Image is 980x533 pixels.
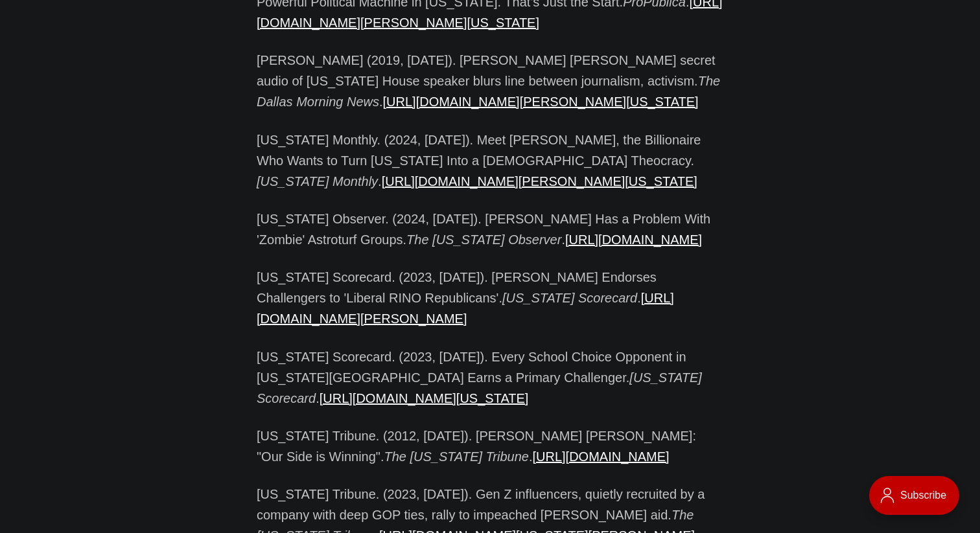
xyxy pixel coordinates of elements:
[257,346,723,409] p: [US_STATE] Scorecard. (2023, [DATE]). Every School Choice Opponent in [US_STATE][GEOGRAPHIC_DATA]...
[383,95,699,109] a: [URL][DOMAIN_NAME][PERSON_NAME][US_STATE]
[257,425,723,467] p: [US_STATE] Tribune. (2012, [DATE]). [PERSON_NAME] [PERSON_NAME]: "Our Side is Winning". .
[384,449,529,464] em: The [US_STATE] Tribune
[257,209,723,250] p: [US_STATE] Observer. (2024, [DATE]). [PERSON_NAME] Has a Problem With 'Zombie' Astroturf Groups. .
[382,174,697,188] a: [URL][DOMAIN_NAME][PERSON_NAME][US_STATE]
[257,174,378,188] em: [US_STATE] Monthly
[858,470,980,533] iframe: portal-trigger
[257,370,702,405] em: [US_STATE] Scorecard
[565,232,702,247] a: [URL][DOMAIN_NAME]
[502,291,637,305] em: [US_STATE] Scorecard
[532,449,669,464] a: [URL][DOMAIN_NAME]
[257,267,723,329] p: [US_STATE] Scorecard. (2023, [DATE]). [PERSON_NAME] Endorses Challengers to 'Liberal RINO Republi...
[257,130,723,192] p: [US_STATE] Monthly. (2024, [DATE]). Meet [PERSON_NAME], the Billionaire Who Wants to Turn [US_STA...
[257,50,723,112] p: [PERSON_NAME] (2019, [DATE]). [PERSON_NAME] [PERSON_NAME] secret audio of [US_STATE] House speake...
[320,391,529,405] a: [URL][DOMAIN_NAME][US_STATE]
[406,232,561,247] em: The [US_STATE] Observer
